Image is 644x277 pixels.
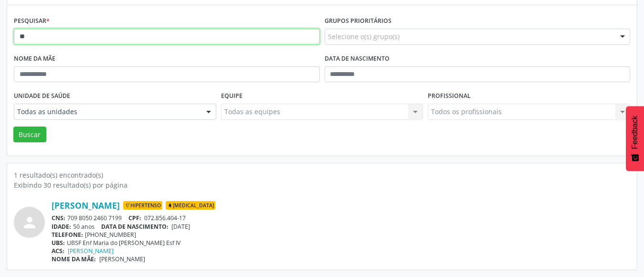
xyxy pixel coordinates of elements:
[325,14,391,29] label: Grupos prioritários
[221,89,243,104] label: Equipe
[166,201,215,210] span: [MEDICAL_DATA]
[21,214,38,231] i: person
[52,255,96,263] span: NOME DA MÃE:
[14,180,630,190] div: Exibindo 30 resultado(s) por página
[52,247,64,255] span: ACS:
[13,127,46,143] button: Buscar
[14,52,55,66] label: Nome da mãe
[14,89,70,104] label: Unidade de saúde
[14,170,630,180] div: 1 resultado(s) encontrado(s)
[52,231,630,239] div: [PHONE_NUMBER]
[626,106,644,171] button: Feedback - Mostrar pesquisa
[52,223,71,231] span: IDADE:
[123,201,162,210] span: Hipertenso
[52,239,630,247] div: UBSF Enf Maria do [PERSON_NAME] Esf IV
[631,116,639,149] span: Feedback
[52,223,630,231] div: 50 anos
[17,107,197,117] span: Todas as unidades
[325,52,390,66] label: Data de nascimento
[52,200,120,211] a: [PERSON_NAME]
[428,89,471,104] label: Profissional
[52,239,65,247] span: UBS:
[14,14,50,29] label: Pesquisar
[52,214,630,222] div: 709 8050 2460 7199
[171,223,190,231] span: [DATE]
[52,231,83,239] span: TELEFONE:
[328,32,400,42] span: Selecione o(s) grupo(s)
[99,255,145,263] span: [PERSON_NAME]
[101,223,169,231] span: DATA DE NASCIMENTO:
[128,214,141,222] span: CPF:
[52,214,65,222] span: CNS:
[144,214,186,222] span: 072.856.404-17
[68,247,114,255] a: [PERSON_NAME]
